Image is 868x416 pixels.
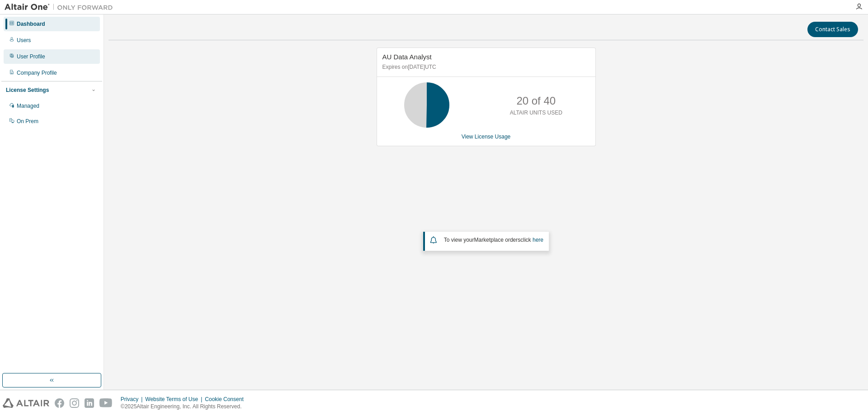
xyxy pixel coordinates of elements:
[99,398,113,408] img: youtube.svg
[17,20,45,28] div: Dashboard
[3,398,49,408] img: altair_logo.svg
[70,398,79,408] img: instagram.svg
[462,134,511,140] a: View License Usage
[121,396,145,403] div: Privacy
[516,93,556,109] p: 20 of 40
[145,396,205,403] div: Website Terms of Use
[17,102,39,110] div: Managed
[444,237,543,243] span: To view your click
[533,237,543,243] a: here
[510,109,562,117] p: ALTAIR UNITS USED
[382,63,588,71] p: Expires on [DATE] UTC
[474,237,521,243] em: Marketplace orders
[55,398,64,408] img: facebook.svg
[17,118,38,125] div: On Prem
[121,403,249,411] p: © 2025 Altair Engineering, Inc. All Rights Reserved.
[17,37,31,44] div: Users
[6,86,49,94] div: License Settings
[205,396,249,403] div: Cookie Consent
[17,53,45,60] div: User Profile
[382,53,432,61] span: AU Data Analyst
[85,398,94,408] img: linkedin.svg
[807,22,858,37] button: Contact Sales
[17,69,57,77] div: Company Profile
[5,3,118,12] img: Altair One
